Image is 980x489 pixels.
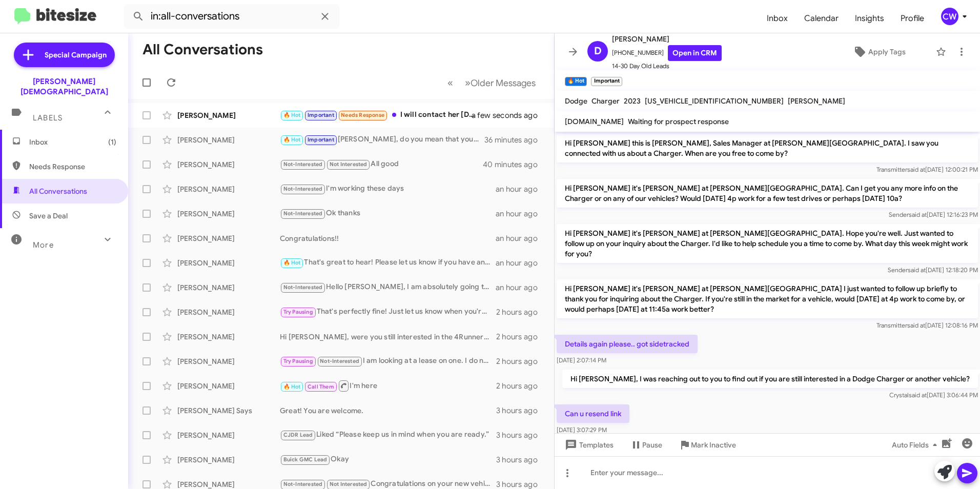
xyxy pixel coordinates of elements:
font: I'm working these days [326,184,404,193]
span: Not Interested [330,481,367,487]
font: [DATE] 12:16:23 PM [927,211,978,218]
font: I'm here [350,381,377,391]
span: said at [908,266,926,274]
font: 2 hours ago [496,307,538,317]
div: [PERSON_NAME] [177,332,280,342]
font: 2 hours ago [496,332,538,342]
p: Hi [PERSON_NAME] it's [PERSON_NAME] at [PERSON_NAME][GEOGRAPHIC_DATA] I just wanted to follow up ... [557,279,978,318]
span: CJDR Lead [283,432,313,438]
span: [PERSON_NAME] [612,33,722,45]
span: said at [907,166,925,173]
span: [PERSON_NAME] [788,96,845,106]
font: All good [371,159,399,168]
button: CW [932,8,969,25]
span: Labels [33,113,63,123]
font: [DATE] 12:08:16 PM [925,321,978,329]
div: [PERSON_NAME] Says [177,405,280,416]
span: Important [308,112,334,118]
h1: All Conversations [142,42,263,58]
div: [PERSON_NAME] [177,184,280,194]
div: [PERSON_NAME] [177,381,280,391]
font: [DATE] 2:07:14 PM [557,356,606,364]
span: Important [308,136,334,143]
small: 🔥 Hot [565,77,587,86]
font: [DATE] 3:06:44 PM [927,391,978,399]
font: an hour ago [496,209,538,219]
span: All Conversations [29,186,87,196]
button: Pause [622,436,670,454]
font: an hour ago [496,282,538,293]
div: [PERSON_NAME] [177,282,280,293]
span: 🔥 Hot [283,136,301,143]
font: Calendar [804,10,839,27]
font: Inbox [29,137,48,147]
font: [PERSON_NAME], do you mean that you cannot open the email or just the link? [338,134,602,144]
span: 🔥 Hot [283,383,301,390]
font: Congratulations on your new vehicle! Please let us know if we can be of assistance in the future. [371,479,693,488]
font: 36 minutes ago [484,135,538,145]
span: Not-Interested [283,161,323,168]
font: Ok thanks [326,208,360,217]
span: said at [907,321,925,329]
button: Previous [441,72,459,93]
span: Charger [591,96,620,106]
div: [PERSON_NAME] [177,430,280,440]
font: I will contact her [DATE]. [400,110,487,119]
p: Can u resend link [557,404,629,423]
font: [DATE] 12:18:20 PM [926,266,978,274]
span: Dodge [565,96,587,106]
span: 14-30 Day Old Leads [612,61,722,71]
button: Apply Tags [827,43,931,61]
p: Hi [PERSON_NAME] it's [PERSON_NAME] at [PERSON_NAME][GEOGRAPHIC_DATA]. Can I get you any more inf... [557,179,978,208]
font: [DATE] 12:00:21 PM [925,166,978,173]
span: (1) [108,137,116,147]
span: said at [909,391,927,399]
div: [PERSON_NAME] [177,258,280,268]
font: I am looking at a lease on one. I do not feel comfortable purchasing an EV outright at this point. [363,356,683,365]
font: Inbox [767,10,788,27]
font: Transmitter [876,166,907,173]
span: Pause [642,436,662,454]
span: [US_VEHICLE_IDENTIFICATION_NUMBER] [645,96,784,106]
div: [PERSON_NAME] [177,135,280,145]
small: Important [591,77,622,86]
a: Profile [892,4,932,33]
span: Not-Interested [283,284,323,291]
div: [PERSON_NAME] [177,307,280,317]
font: Templates [579,436,614,454]
span: Needs Response [341,112,384,118]
font: Crystal [889,391,927,399]
div: CW [941,8,958,25]
span: Try Pausing [283,358,313,364]
font: Auto Fields [892,436,929,454]
span: Special Campaign [45,50,107,60]
font: an hour ago [496,184,538,194]
font: 2 hours ago [496,356,538,366]
span: Not-Interested [283,210,323,217]
span: 2023 [624,96,641,106]
span: said at [909,211,927,218]
button: Mark Inactive [670,436,744,454]
font: Congratulations!! [280,234,339,243]
font: Hello [PERSON_NAME], I am absolutely going to get back with you! What is your question about the ... [326,282,705,291]
font: Liked “Please keep us in mind when you are ready.” [316,430,489,439]
font: That's great to hear! Please let us know if you have any further questions. [304,257,552,267]
a: Special Campaign [14,43,115,67]
span: Needs Response [29,161,116,172]
span: Not Interested [330,161,367,168]
font: [PHONE_NUMBER] [612,48,664,56]
div: [PERSON_NAME] [177,233,280,243]
font: an hour ago [496,258,538,268]
font: Transmitter [876,321,907,329]
font: 40 minutes ago [483,159,538,170]
font: an hour ago [496,233,538,243]
font: That's perfectly fine! Just let us know when you're ready, and we can assist with buying your veh... [317,307,854,316]
font: Okay [331,454,349,463]
font: Great! You are welcome. [280,406,364,415]
button: Next [459,72,542,93]
span: Waiting for prospect response [628,117,729,126]
font: 3 hours ago [496,430,538,440]
button: Templates [555,436,622,454]
a: Insights [847,4,892,33]
span: Apply Tags [868,43,906,61]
